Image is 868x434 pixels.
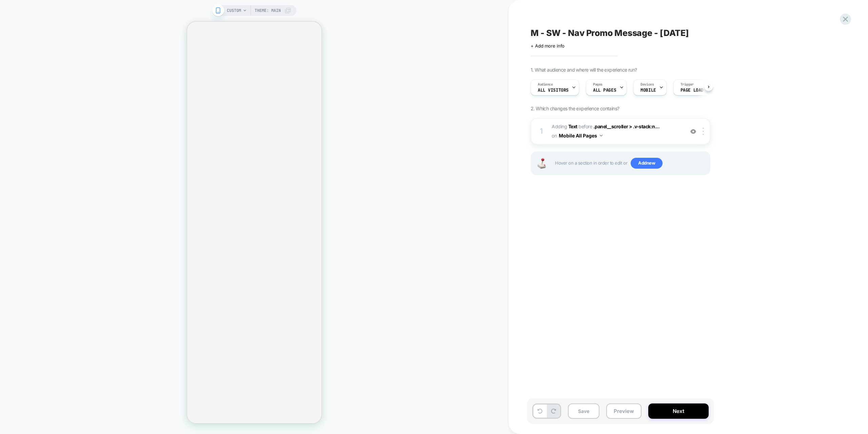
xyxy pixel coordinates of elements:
span: Add new [631,158,663,169]
span: Adding [552,124,577,129]
span: Pages [593,82,603,87]
img: Joystick [535,158,548,169]
span: All Visitors [538,88,569,93]
span: Theme: MAIN [255,5,281,16]
button: Preview [606,403,642,419]
span: Page Load [680,88,704,93]
span: 2. Which changes the experience contains? [531,106,619,111]
div: 1 [538,125,545,138]
button: Next [648,403,709,419]
span: Devices [640,82,654,87]
span: .panel__scroller > .v-stack:n... [593,124,660,129]
button: Mobile All Pages [559,131,603,140]
b: Text [568,124,577,129]
span: ALL PAGES [593,88,616,93]
span: CUSTOM [227,5,241,16]
img: crossed eye [690,129,696,134]
img: down arrow [600,135,603,136]
span: MOBILE [640,88,656,93]
img: close [703,128,704,135]
span: 1. What audience and where will the experience run? [531,67,637,73]
span: M - SW - Nav Promo Message - [DATE] [531,28,689,38]
button: Save [568,403,599,419]
span: Hover on a section in order to edit or [555,158,706,169]
span: + Add more info [531,43,565,49]
span: Audience [538,82,553,87]
span: Trigger [680,82,694,87]
span: on [552,131,557,140]
span: BEFORE [578,124,592,129]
